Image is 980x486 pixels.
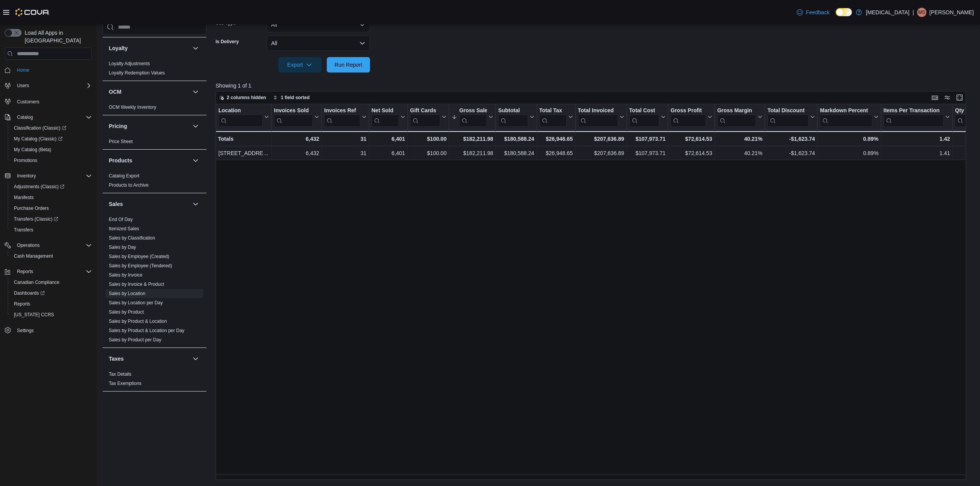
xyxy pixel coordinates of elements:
[2,266,95,277] button: Reports
[8,144,95,155] button: My Catalog (Beta)
[410,148,447,158] div: $100.00
[109,104,156,110] span: OCM Weekly Inventory
[17,268,33,275] span: Reports
[324,107,366,127] button: Invoices Ref
[14,267,92,276] span: Reports
[14,147,51,153] span: My Catalog (Beta)
[451,134,493,143] div: $182,211.98
[539,148,573,158] div: $26,948.65
[109,122,127,130] h3: Pricing
[629,134,665,143] div: $107,973.71
[8,309,95,320] button: [US_STATE] CCRS
[109,157,132,164] h3: Products
[629,107,659,127] div: Total Cost
[109,182,149,188] a: Products to Archive
[191,87,200,96] button: OCM
[498,148,534,158] div: $180,588.24
[109,291,145,296] a: Sales by Location
[191,44,200,53] button: Loyalty
[14,81,92,90] span: Users
[103,59,206,81] div: Loyalty
[14,253,53,259] span: Cash Management
[11,299,92,309] span: Reports
[767,107,809,127] div: Total Discount
[14,290,45,296] span: Dashboards
[103,171,206,193] div: Products
[410,107,441,127] div: Gift Card Sales
[11,145,92,154] span: My Catalog (Beta)
[109,290,145,297] span: Sales by Location
[820,134,878,143] div: 0.89%
[794,5,833,20] a: Feedback
[836,8,852,16] input: Dark Mode
[109,309,144,315] span: Sales by Product
[267,17,370,32] button: All
[884,148,950,158] div: 1.41
[767,107,809,115] div: Total Discount
[109,200,123,208] h3: Sales
[283,57,317,73] span: Export
[539,107,573,127] button: Total Tax
[2,80,95,91] button: Users
[109,300,163,306] span: Sales by Location per Day
[671,148,712,158] div: $72,614.53
[11,299,33,309] a: Reports
[17,114,33,120] span: Catalog
[109,319,167,324] a: Sales by Product & Location
[578,134,624,143] div: $207,636.89
[109,226,139,231] a: Itemized Sales
[109,337,161,343] a: Sales by Product per Day
[14,241,43,250] button: Operations
[451,148,493,158] div: $182,211.98
[109,355,124,363] h3: Taxes
[11,193,92,202] span: Manifests
[8,251,95,262] button: Cash Management
[451,107,493,127] button: Gross Sales
[459,107,487,115] div: Gross Sales
[498,107,528,127] div: Subtotal
[410,107,447,127] button: Gift Cards
[109,282,164,287] a: Sales by Invoice & Product
[14,171,92,181] span: Inventory
[459,107,487,127] div: Gross Sales
[629,148,665,158] div: $107,973.71
[109,138,133,145] span: Price Sheet
[109,157,189,164] button: Products
[274,107,319,127] button: Invoices Sold
[109,44,128,52] h3: Loyalty
[14,66,32,75] a: Home
[324,134,366,143] div: 31
[820,107,878,127] button: Markdown Percent
[109,216,133,223] span: End Of Day
[109,61,150,67] span: Loyalty Adjustments
[372,107,405,127] button: Net Sold
[930,93,939,102] button: Keyboard shortcuts
[14,96,92,106] span: Customers
[8,203,95,214] button: Purchase Orders
[14,125,66,131] span: Classification (Classic)
[216,93,269,102] button: 2 columns hidden
[274,107,313,127] div: Invoices Sold
[8,288,95,299] a: Dashboards
[109,244,136,250] span: Sales by Day
[929,8,974,17] p: [PERSON_NAME]
[17,67,29,73] span: Home
[11,289,48,298] a: Dashboards
[14,267,36,276] button: Reports
[17,83,29,89] span: Users
[109,245,136,250] a: Sales by Day
[191,156,200,165] button: Products
[410,134,447,143] div: $100.00
[5,61,92,356] nav: Complex example
[767,134,815,143] div: -$1,623.74
[11,156,92,165] span: Promotions
[109,122,189,130] button: Pricing
[281,94,310,101] span: 1 field sorted
[917,8,926,17] div: Max Swan
[14,227,33,233] span: Transfers
[274,134,319,143] div: 6,432
[109,371,132,377] a: Tax Details
[103,215,206,348] div: Sales
[820,148,878,158] div: 0.89%
[884,107,944,115] div: Items Per Transaction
